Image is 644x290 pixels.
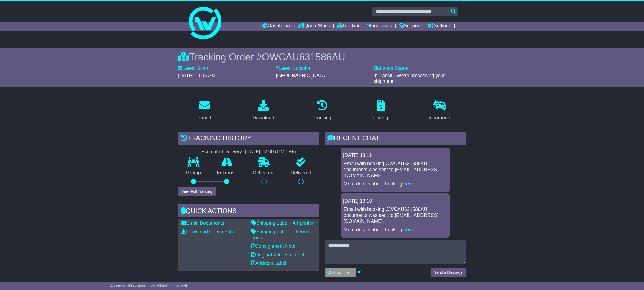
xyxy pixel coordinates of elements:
a: here [403,227,413,232]
a: Support [399,22,421,31]
div: [DATE] 17:00 (GMT +9) [245,149,296,155]
div: Insurance [429,114,450,122]
span: OWCAU631586AU [262,51,345,63]
div: [DATE] 13:10 [343,198,448,204]
div: [DATE] 13:11 [343,152,448,158]
div: Tracking history [178,132,319,146]
a: Shipping Label - Thermal printer [251,229,311,240]
p: Email with booking OWCAU631586AU documents was sent to [EMAIL_ADDRESS][DOMAIN_NAME]. [344,207,447,224]
div: Download [252,114,274,122]
p: In Transit [209,170,245,176]
a: Insurance [425,98,454,123]
div: RECENT CHAT [325,132,466,146]
p: Delivering [245,170,283,176]
div: Tracking [313,114,331,122]
span: [GEOGRAPHIC_DATA] [276,73,326,78]
div: Estimated Delivery - [178,149,319,155]
p: More details about booking: . [344,227,447,233]
span: © One World Courier 2025. All rights reserved. [110,284,188,288]
div: Tracking Order # [178,51,466,63]
a: Quote/Book [298,22,330,31]
div: Pricing [373,114,388,122]
a: Settings [427,22,451,31]
a: Tracking [337,22,361,31]
button: View Full Tracking [178,187,216,196]
a: Email Documents [181,220,224,226]
p: Delivered [283,170,320,176]
p: Pickup [178,170,209,176]
a: Email [195,98,214,123]
div: Email [199,114,211,122]
button: Send a Message [431,268,466,277]
a: Consignment Note [251,243,295,249]
a: Download [249,98,278,123]
span: InTransit - We're processing your shipment [374,73,445,84]
label: Latest Status [374,66,408,71]
span: [DATE] 10:06 AM [178,73,215,78]
a: here [403,181,413,187]
a: Dashboard [262,22,291,31]
p: Email with booking OWCAU631586AU documents was sent to [EMAIL_ADDRESS][DOMAIN_NAME]. [344,161,447,178]
a: Shipping Label - A4 printer [251,220,314,226]
a: Tracking [309,98,335,123]
a: Address Label [251,260,286,266]
a: Download Documents [181,229,234,234]
div: Quick Actions [178,204,319,219]
p: More details about booking: . [344,181,447,187]
a: Financials [367,22,392,31]
label: Latest Scan [178,66,208,71]
label: Latest Location [276,66,311,71]
a: Original Address Label [251,252,304,258]
a: Pricing [370,98,392,123]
